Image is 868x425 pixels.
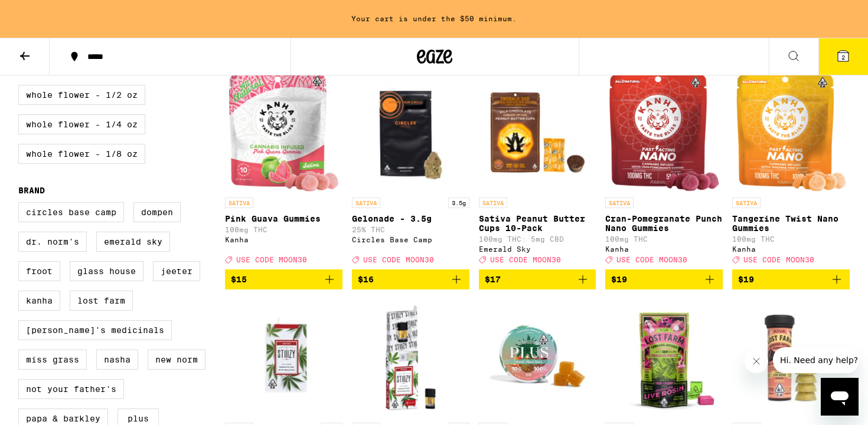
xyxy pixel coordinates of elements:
[479,235,596,243] p: 100mg THC: 5mg CBD
[225,299,342,417] img: STIIIZY - OG - Orange Sunset - 0.5g
[818,38,868,75] button: 2
[352,269,469,289] button: Add to bag
[732,299,850,417] img: Lost Farm - Juicy Peach x Mimosa Live Resin Gummies
[490,256,561,263] span: USE CODE MOON30
[479,197,507,208] p: SATIVA
[352,236,469,243] div: Circles Base Camp
[229,74,339,192] img: Kanha - Pink Guava Gummies
[605,235,723,243] p: 100mg THC
[616,256,687,263] span: USE CODE MOON30
[611,275,627,284] span: $19
[96,232,170,252] label: Emerald Sky
[18,350,87,370] label: Miss Grass
[479,299,596,417] img: PLUS - Island Maui Haze Solventless Gummies
[18,186,45,195] legend: Brand
[736,74,846,192] img: Kanha - Tangerine Twist Nano Gummies
[225,226,342,233] p: 100mg THC
[70,291,133,311] label: Lost Farm
[732,74,850,269] a: Open page for Tangerine Twist Nano Gummies from Kanha
[225,269,342,289] button: Add to bag
[743,256,814,263] span: USE CODE MOON30
[605,74,723,269] a: Open page for Cran-Pomegranate Punch Nano Gummies from Kanha
[609,74,719,192] img: Kanha - Cran-Pomegranate Punch Nano Gummies
[821,378,859,416] iframe: Button to launch messaging window
[732,197,761,208] p: SATIVA
[225,236,342,243] div: Kanha
[479,269,596,289] button: Add to bag
[479,74,596,192] img: Emerald Sky - Sativa Peanut Butter Cups 10-Pack
[773,347,859,373] iframe: Message from company
[18,85,145,105] label: Whole Flower - 1/2 oz
[352,74,469,269] a: Open page for Gelonade - 3.5g from Circles Base Camp
[479,245,596,253] div: Emerald Sky
[18,261,60,281] label: Froot
[352,226,469,233] p: 25% THC
[18,379,124,399] label: Not Your Father's
[236,256,307,263] span: USE CODE MOON30
[70,261,143,281] label: Glass House
[225,214,342,223] p: Pink Guava Gummies
[732,245,850,253] div: Kanha
[18,202,124,222] label: Circles Base Camp
[745,350,768,373] iframe: Close message
[732,235,850,243] p: 100mg THC
[18,114,145,134] label: Whole Flower - 1/4 oz
[225,197,253,208] p: SATIVA
[732,214,850,233] p: Tangerine Twist Nano Gummies
[18,144,145,164] label: Whole Flower - 1/8 oz
[153,261,200,281] label: Jeeter
[479,74,596,269] a: Open page for Sativa Peanut Butter Cups 10-Pack from Emerald Sky
[225,74,342,269] a: Open page for Pink Guava Gummies from Kanha
[363,256,434,263] span: USE CODE MOON30
[605,245,723,253] div: Kanha
[485,275,501,284] span: $17
[738,275,754,284] span: $19
[352,214,469,223] p: Gelonade - 3.5g
[18,232,87,252] label: Dr. Norm's
[841,54,845,61] span: 2
[133,202,181,222] label: Dompen
[352,197,380,208] p: SATIVA
[352,74,469,192] img: Circles Base Camp - Gelonade - 3.5g
[605,269,723,289] button: Add to bag
[18,320,172,340] label: [PERSON_NAME]'s Medicinals
[96,350,138,370] label: NASHA
[448,197,469,208] p: 3.5g
[605,214,723,233] p: Cran-Pomegranate Punch Nano Gummies
[352,299,469,417] img: STIIIZY - OG - Sour Tangie - 0.5g
[18,291,60,311] label: Kanha
[358,275,374,284] span: $16
[148,350,205,370] label: New Norm
[605,299,723,417] img: Lost Farm - Dragon Fruit x Trop. Cherry Live Rosin Chews
[231,275,247,284] span: $15
[732,269,850,289] button: Add to bag
[479,214,596,233] p: Sativa Peanut Butter Cups 10-Pack
[605,197,634,208] p: SATIVA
